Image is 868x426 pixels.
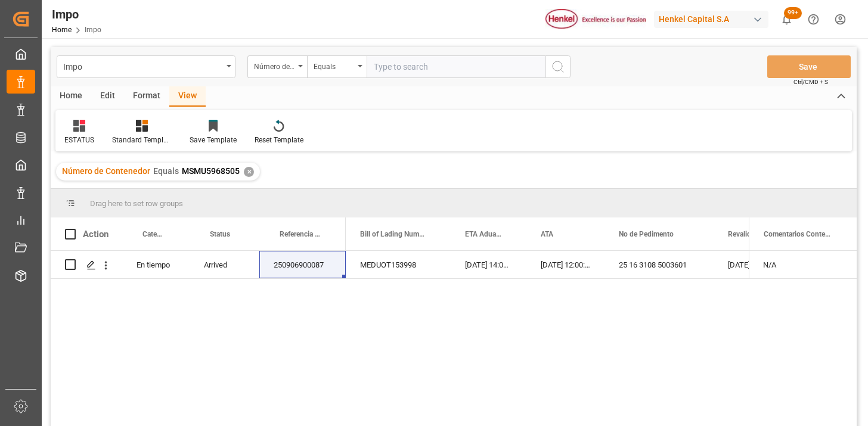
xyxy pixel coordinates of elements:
span: Ctrl/CMD + S [793,77,828,86]
div: Format [124,86,169,107]
span: Drag here to set row groups [90,199,183,208]
span: Status [210,230,230,238]
input: Type to search [367,55,545,78]
span: ATA [541,230,553,238]
div: N/A [749,251,857,278]
span: Equals [153,166,179,176]
div: Número de Contenedor [254,58,294,72]
button: Help Center [800,6,827,33]
span: Revalidado [728,230,763,238]
div: Action [83,229,108,240]
div: Press SPACE to select this row. [749,251,857,279]
span: MSMU5968505 [182,166,240,176]
img: Henkel%20logo.jpg_1689854090.jpg [545,9,646,30]
div: View [169,86,206,107]
div: 250906900087 [259,251,346,278]
button: Henkel Capital S.A [654,8,773,30]
div: Henkel Capital S.A [654,11,768,28]
button: open menu [307,55,367,78]
span: Referencia Leschaco [280,230,321,238]
div: Home [51,86,91,107]
div: Equals [314,58,354,72]
div: Reset Template [255,135,303,145]
button: Save [767,55,851,78]
a: Home [52,26,72,34]
div: Impo [52,5,101,23]
span: No de Pedimento [619,230,674,238]
div: ESTATUS [64,135,94,145]
span: 99+ [784,7,802,19]
span: Número de Contenedor [62,166,150,176]
button: search button [545,55,571,78]
div: Arrived [190,251,259,278]
div: En tiempo [122,251,190,278]
span: ETA Aduana [465,230,501,238]
div: Impo [63,58,222,73]
div: Save Template [190,135,237,145]
div: Edit [91,86,124,107]
div: [DATE] 12:00:00 [526,251,604,278]
div: Press SPACE to select this row. [51,251,346,279]
div: [DATE] 14:00:00 [451,251,526,278]
button: open menu [247,55,307,78]
div: ✕ [244,167,254,177]
span: Bill of Lading Number [360,230,426,238]
div: Standard Templates [112,135,172,145]
span: Categoría [142,230,165,238]
button: show 100 new notifications [773,6,800,33]
div: [DATE] [714,251,792,278]
div: MEDUOT153998 [346,251,451,278]
span: Comentarios Contenedor [764,230,832,238]
div: 25 16 3108 5003601 [604,251,714,278]
button: open menu [57,55,235,78]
